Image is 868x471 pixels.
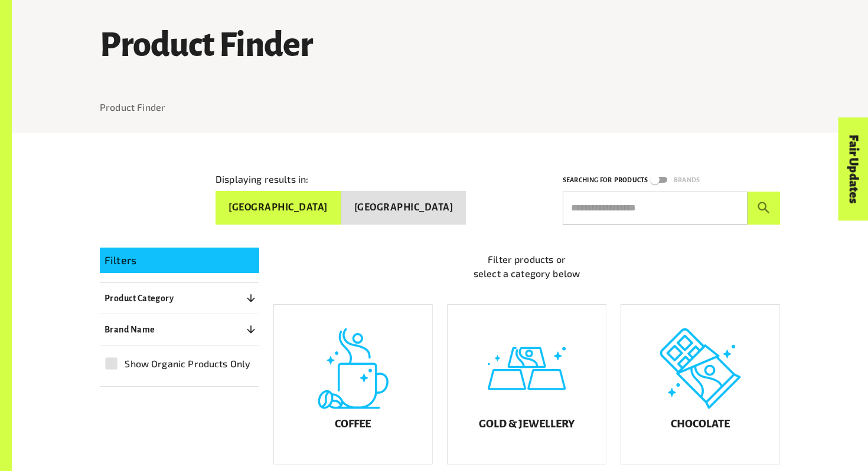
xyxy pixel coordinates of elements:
[125,357,250,371] span: Show Organic Products Only
[614,174,648,186] p: Products
[563,174,612,186] p: Searching for
[100,100,780,114] nav: breadcrumb
[105,291,174,305] p: Product Category
[479,419,575,430] h5: Gold & Jewellery
[100,101,165,113] a: Product Finder
[335,419,371,430] h5: Coffee
[105,322,155,337] p: Brand Name
[674,174,700,186] p: Brands
[671,419,730,430] h5: Chocolate
[273,304,433,465] a: Coffee
[621,304,780,465] a: Chocolate
[447,304,606,465] a: Gold & Jewellery
[100,319,259,340] button: Brand Name
[216,191,341,225] button: [GEOGRAPHIC_DATA]
[105,252,254,268] p: Filters
[273,252,780,281] p: Filter products or select a category below
[100,288,259,309] button: Product Category
[341,191,466,225] button: [GEOGRAPHIC_DATA]
[216,172,308,186] p: Displaying results in:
